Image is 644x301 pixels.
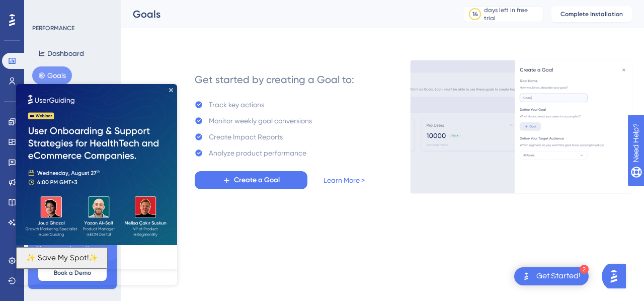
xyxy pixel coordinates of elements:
[484,6,540,22] div: days left in free trial
[195,171,307,189] button: Create a Goal
[472,10,478,18] div: 14
[133,7,438,21] div: Goals
[195,72,354,87] div: Get started by creating a Goal to:
[32,24,74,32] div: PERFORMANCE
[514,267,589,285] div: Open Get Started! checklist, remaining modules: 2
[209,131,283,143] div: Create Impact Reports
[602,261,632,291] iframe: UserGuiding AI Assistant Launcher
[209,99,264,111] div: Track key actions
[324,174,365,186] a: Learn More >
[520,270,532,282] img: launcher-image-alternative-text
[32,44,90,62] button: Dashboard
[560,10,623,18] span: Complete Installation
[580,265,589,274] div: 2
[551,6,632,22] button: Complete Installation
[234,174,280,186] span: Create a Goal
[536,271,581,282] div: Get Started!
[32,66,72,85] button: Goals
[209,115,312,127] div: Monitor weekly goal conversions
[153,4,157,8] div: Close Preview
[209,147,306,159] div: Analyze product performance
[410,60,632,194] img: 4ba7ac607e596fd2f9ec34f7978dce69.gif
[24,3,63,15] span: Need Help?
